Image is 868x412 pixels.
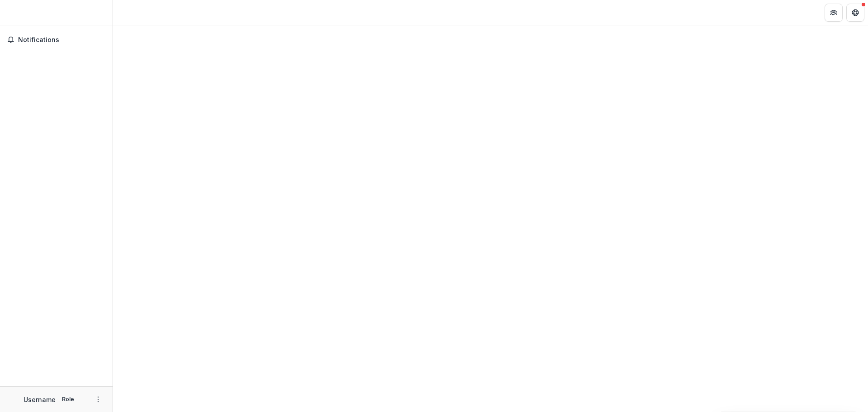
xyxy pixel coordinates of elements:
[4,33,109,47] button: Notifications
[24,395,56,404] p: Username
[59,395,77,403] p: Role
[18,36,105,44] span: Notifications
[93,394,104,405] button: More
[846,4,864,22] button: Get Help
[825,4,843,22] button: Partners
